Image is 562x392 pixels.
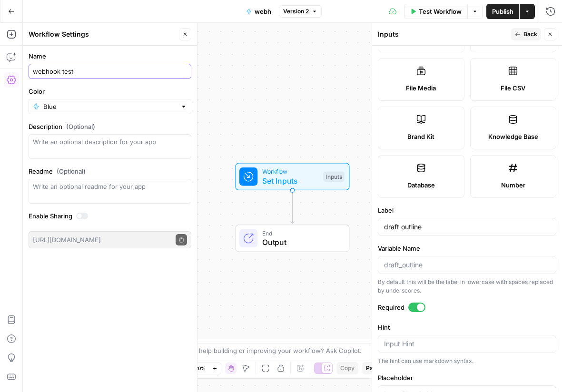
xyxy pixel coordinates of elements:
span: Output [262,236,340,248]
div: The hint can use markdown syntax. [378,357,556,365]
span: Set Inputs [262,175,319,186]
span: (Optional) [57,167,86,176]
button: Copy [336,362,358,374]
input: Blue [43,102,177,111]
label: Placeholder [378,373,556,382]
label: Description [29,122,191,131]
span: Database [407,180,435,190]
input: Untitled [33,67,187,76]
button: Test Workflow [404,4,467,19]
div: Inputs [378,29,508,39]
span: Brand Kit [407,132,434,141]
div: By default this will be the label in lowercase with spaces replaced by underscores. [378,278,556,295]
g: Edge from start to end [291,190,294,224]
label: Color [29,87,191,96]
span: Publish [492,7,513,16]
button: Version 2 [279,5,322,18]
div: EndOutput [204,225,381,252]
input: Input Label [384,222,550,232]
span: Copy [340,364,355,372]
span: webh [255,7,271,16]
span: 120% [192,364,206,372]
button: Paste [362,362,385,374]
div: Workflow Settings [29,29,176,39]
span: Workflow [262,167,319,176]
input: draft_outline [384,260,550,270]
span: Test Workflow [419,7,462,16]
span: Number [501,180,525,190]
label: Enable Sharing [29,211,191,221]
span: Version 2 [283,7,309,16]
button: Back [511,28,541,40]
button: Publish [486,4,519,19]
div: WorkflowSet InputsInputs [204,163,381,190]
span: (Optional) [66,122,95,131]
label: Name [29,51,191,61]
label: Label [378,206,556,215]
span: Knowledge Base [488,132,538,141]
label: Required [378,303,556,312]
label: Hint [378,323,556,332]
span: Back [523,30,537,39]
label: Variable Name [378,244,556,253]
div: Inputs [323,171,344,182]
span: File Media [406,83,436,93]
button: webh [240,4,277,19]
span: File CSV [501,83,525,93]
label: Readme [29,167,191,176]
span: Paste [366,364,382,372]
span: End [262,228,340,237]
